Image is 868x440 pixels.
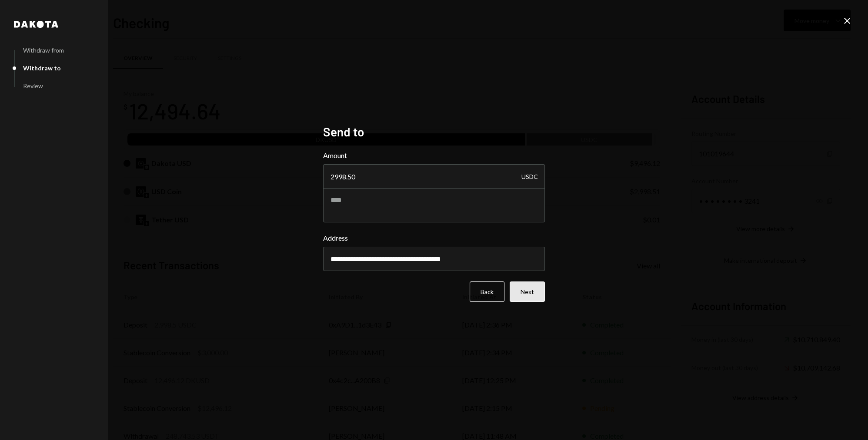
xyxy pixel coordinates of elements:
label: Amount [323,150,545,161]
div: Withdraw from [23,46,64,54]
h2: Send to [323,123,545,140]
input: Enter amount [323,164,545,189]
button: Back [470,281,504,302]
div: USDC [521,164,538,189]
label: Address [323,233,545,243]
div: Withdraw to [23,64,61,72]
div: Review [23,82,43,89]
button: Next [510,281,545,302]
